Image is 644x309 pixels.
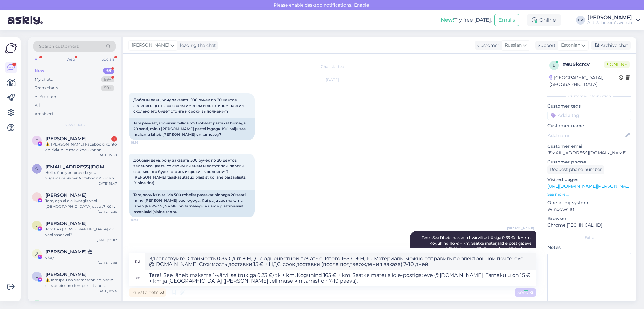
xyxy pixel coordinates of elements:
[547,183,634,189] a: [URL][DOMAIN_NAME][PERSON_NAME]
[45,300,86,306] span: Wendy Xiao
[35,68,44,74] div: New
[36,138,38,143] span: T
[547,191,631,197] p: See more ...
[131,218,154,222] span: 16:41
[547,235,631,240] div: Extra
[352,2,371,8] span: Enable
[133,158,247,185] span: Добрый день, хочу заказать 500 ручек по 20 центов зеленого цвета, со своим именем и логотипом пар...
[65,55,76,63] div: Web
[101,85,114,91] div: 99+
[36,195,38,199] span: T
[129,77,536,83] div: [DATE]
[131,140,154,145] span: 16:36
[547,159,631,165] p: Customer phone
[97,153,117,157] div: [DATE] 17:30
[35,76,53,83] div: My chats
[45,272,86,277] span: Eliza Adamska
[505,42,522,49] span: Russian
[587,15,633,20] div: [PERSON_NAME]
[100,55,116,63] div: Socials
[45,221,86,226] span: Jaanika Palmik
[547,165,604,174] div: Request phone number
[45,192,86,198] span: Triin Mägi
[547,111,631,120] input: Add a tag
[587,15,640,25] a: [PERSON_NAME]Anti Saluneem's website
[549,74,619,88] div: [GEOGRAPHIC_DATA], [GEOGRAPHIC_DATA]
[45,249,92,255] span: 义平 任
[35,166,38,171] span: o
[547,244,631,251] p: Notes
[507,226,534,231] span: [PERSON_NAME]
[548,132,624,139] input: Add name
[35,94,58,100] div: AI Assistant
[547,200,631,206] p: Operating system
[547,93,631,99] div: Customer information
[527,14,561,26] div: Online
[561,42,580,49] span: Estonian
[97,238,117,242] div: [DATE] 22:07
[35,111,53,117] div: Archived
[111,136,117,142] div: 1
[36,223,38,228] span: J
[576,16,585,25] div: EV
[547,123,631,129] p: Customer name
[97,181,117,186] div: [DATE] 19:47
[547,206,631,213] p: Windows 10
[547,215,631,222] p: Browser
[475,42,499,49] div: Customer
[103,68,114,74] div: 69
[45,277,117,289] div: ⚠️ lore ipsu do sitametcon adipiscin elits doeiusmo tempori utlabor etdolo magnaaliq: enima://min...
[45,136,86,141] span: Tom Haja
[587,20,633,25] div: Anti Saluneem's website
[547,150,631,156] p: [EMAIL_ADDRESS][DOMAIN_NAME]
[45,164,111,170] span: otopix@gmail.com
[178,42,216,49] div: leading the chat
[129,190,255,217] div: Tere, sooviksin tellida 500 rohelist pastakat hinnaga 20 senti, minu [PERSON_NAME] peo logoga. Ku...
[33,55,41,63] div: All
[39,43,79,50] span: Search customers
[45,170,117,181] div: Hello, Can you provide your Sugarcane Paper Notebook A5 in an unlined (blank) version? The produc...
[494,14,519,26] button: Emails
[5,42,17,54] img: Askly Logo
[129,64,536,69] div: Chat started
[553,63,555,68] span: e
[98,209,117,214] div: [DATE] 12:26
[45,226,117,238] div: Tere Kas [DEMOGRAPHIC_DATA] on veel saadaval?
[35,85,58,91] div: Team chats
[535,42,556,49] div: Support
[101,76,114,83] div: 99+
[45,198,117,209] div: Tere, ega ei ole kusagilt veel [DEMOGRAPHIC_DATA] saada? Kõik läksid välja
[441,16,492,24] div: Try free [DATE]:
[547,103,631,109] p: Customer tags
[132,42,169,49] span: [PERSON_NAME]
[547,176,631,183] p: Visited pages
[64,122,85,128] span: New chats
[441,17,454,23] b: New!
[45,141,117,153] div: ⚠️ [PERSON_NAME] Facebooki konto on rikkunud meie kogukonna standardeid. Meie süsteem on saanud p...
[36,274,38,279] span: E
[547,222,631,229] p: Chrome [TECHNICAL_ID]
[591,41,631,50] div: Archive chat
[129,118,255,140] div: Tere päevast, sooviksin tellida 500 rohelist pastakat hinnaga 20 senti, minu [PERSON_NAME] partei...
[547,143,631,150] p: Customer email
[416,235,532,262] span: Tere! See läheb maksma 1-värvilise trükiga 0.33 €/ tk + km. Koguhind 165 € + km. Saatke materjali...
[35,251,39,256] span: 义
[604,61,630,68] span: Online
[133,97,246,113] span: Добрый день, хочу заказать 500 ручек по 20 центов зеленого цвета, со своим именем и логотипом пар...
[563,61,604,68] div: # eu9kcrcv
[45,255,117,260] div: okay
[98,260,117,265] div: [DATE] 17:58
[97,289,117,293] div: [DATE] 16:24
[35,102,40,108] div: All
